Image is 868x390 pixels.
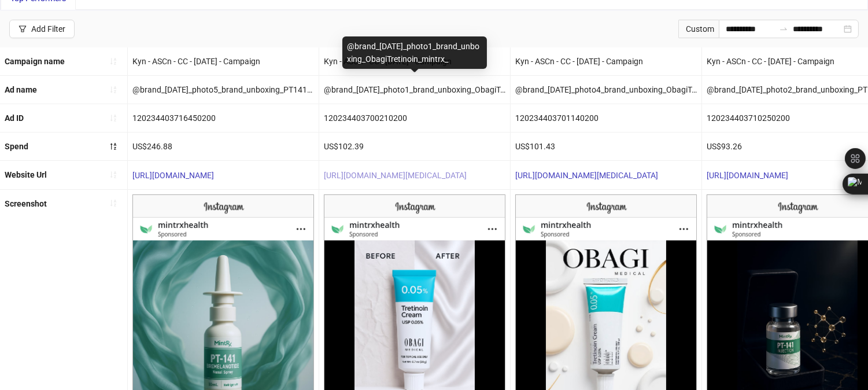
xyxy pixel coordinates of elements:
a: [URL][DOMAIN_NAME] [707,171,788,180]
div: @brand_[DATE]_photo4_brand_unboxing_ObagiTretinoin_mintrx_ [511,76,701,104]
div: Add Filter [31,24,65,34]
b: Screenshot [5,199,47,208]
div: Kyn - ASCn - CC - [DATE] - Campaign [319,47,510,75]
a: [URL][DOMAIN_NAME][MEDICAL_DATA] [324,171,467,180]
a: [URL][DOMAIN_NAME][MEDICAL_DATA] [515,171,658,180]
b: Ad ID [5,113,24,123]
span: sort-descending [109,142,117,150]
span: sort-ascending [109,199,117,207]
div: US$101.43 [511,133,701,160]
b: Ad name [5,85,37,94]
div: @brand_[DATE]_photo1_brand_unboxing_ObagiTretinoin_mintrx_ [342,36,487,69]
span: swap-right [779,24,788,34]
div: US$246.88 [128,133,319,160]
span: sort-ascending [109,57,117,65]
div: Kyn - ASCn - CC - [DATE] - Campaign [511,47,701,75]
div: 120234403700210200 [319,104,510,132]
span: sort-ascending [109,114,117,122]
div: Kyn - ASCn - CC - [DATE] - Campaign [128,47,319,75]
span: filter [19,25,27,33]
div: @brand_[DATE]_photo5_brand_unboxing_PT141NasalSpray_mintrx_ [128,76,319,104]
div: Custom [678,20,719,38]
span: sort-ascending [109,171,117,179]
div: 120234403716450200 [128,104,319,132]
div: 120234403701140200 [511,104,701,132]
button: Add Filter [9,20,75,38]
div: @brand_[DATE]_photo1_brand_unboxing_ObagiTretinoin_mintrx_ [319,76,510,104]
b: Spend [5,142,28,151]
a: [URL][DOMAIN_NAME] [132,171,214,180]
span: to [779,24,788,34]
b: Campaign name [5,57,65,66]
div: US$102.39 [319,133,510,160]
b: Website Url [5,170,47,179]
span: sort-ascending [109,86,117,94]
